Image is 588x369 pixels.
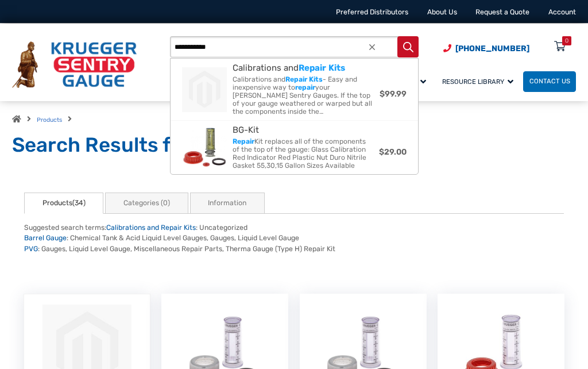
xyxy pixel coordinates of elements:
span: $ [379,147,384,157]
a: Barrel Gauge [24,234,67,242]
span: Calibrations and [233,63,380,73]
a: Calibrations and Repair Kits [106,224,196,232]
strong: Kits [328,63,345,73]
span: BG-Kit [233,125,379,135]
a: Calibrations and Repair KitsCalibrations andRepair KitsCalibrations andRepair Kits- Easy and inex... [171,59,418,121]
span: $ [380,89,385,99]
strong: Repair [285,75,307,83]
span: Resource Library [442,78,513,86]
a: Information [190,193,265,214]
a: Phone Number (920) 434-8860 [443,43,529,55]
a: Products [37,116,62,124]
a: Contact Us [523,71,576,92]
strong: Repair [299,63,326,73]
a: Request a Quote [475,8,529,16]
span: [PHONE_NUMBER] [455,44,529,53]
strong: Repair [233,137,254,145]
img: Krueger Sentry Gauge [12,41,137,87]
div: 0 [565,36,568,45]
a: About Us [427,8,457,16]
div: Suggested search terms: : Uncategorized : Chemical Tank & Acid Liquid Level Gauges, Gauges, Liqui... [24,222,564,254]
a: Resource Library [436,70,523,93]
strong: Kits [309,75,323,83]
a: Products(34) [24,193,103,214]
button: Search [397,36,419,57]
a: BG-KitBG-KitRepairKit replaces all of the components of the top of the gauge: Glass Calibration R... [171,121,418,174]
bdi: 99.99 [380,89,407,99]
a: Account [548,8,576,16]
img: Calibrations and Repair Kits [182,67,227,112]
span: Contact Us [529,77,570,85]
a: Categories (0) [105,193,188,214]
h1: Search Results for: Repair d [12,133,576,158]
bdi: 29.00 [379,147,407,157]
a: Preferred Distributors [336,8,408,16]
img: BG-Kit [182,125,227,170]
strong: repair [295,83,315,91]
a: PVG [24,245,38,253]
span: Kit replaces all of the components of the top of the gauge: Glass Calibration Red Indicator Red P... [233,137,372,170]
span: Calibrations and - Easy and inexpensive way to your [PERSON_NAME] Sentry Gauges. If the top of yo... [233,75,372,116]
